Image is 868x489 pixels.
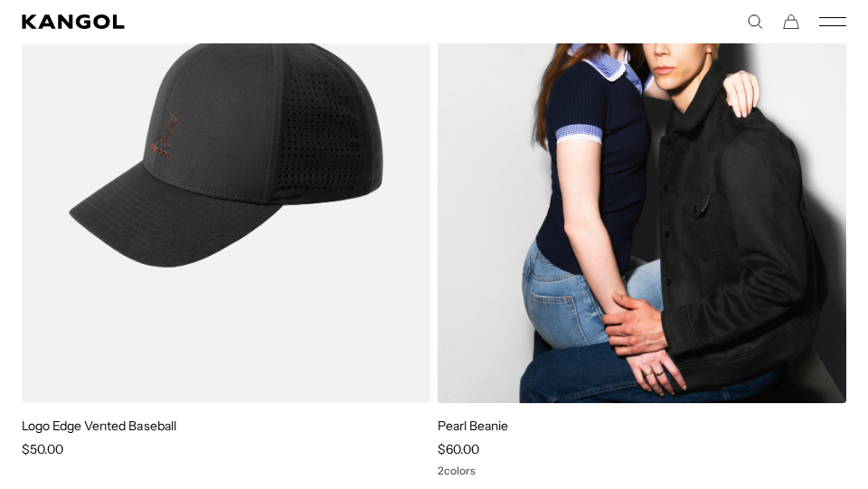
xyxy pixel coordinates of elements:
summary: Search here [747,14,763,30]
span: $50.00 [22,441,63,457]
a: Kangol [22,14,434,29]
button: Mobile Menu [819,14,846,30]
a: Logo Edge Vented Baseball [22,418,176,434]
a: Pearl Beanie [438,418,508,434]
div: 2 colors [438,465,846,477]
span: $60.00 [438,441,479,457]
button: Cart [783,14,799,30]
